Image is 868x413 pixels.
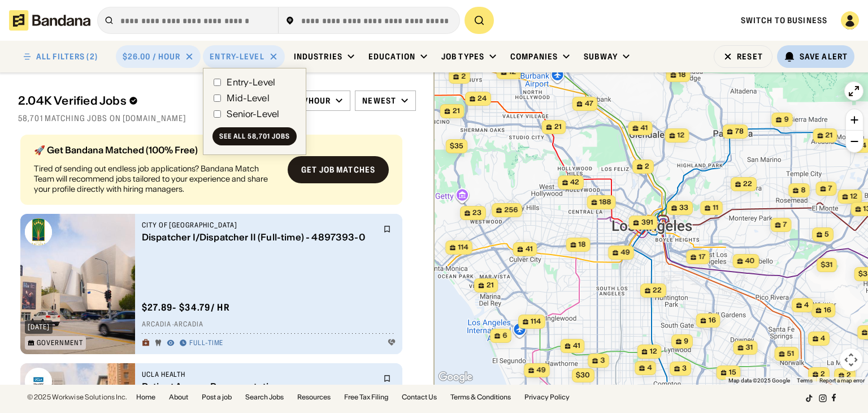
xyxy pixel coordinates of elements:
div: Companies [510,51,558,62]
span: 21 [826,131,833,140]
a: Resources [297,394,331,401]
span: Map data ©2025 Google [728,377,790,384]
div: Subway [584,51,618,62]
a: About [169,394,188,401]
span: 18 [579,240,586,249]
span: 188 [600,197,611,207]
img: Google [437,370,474,385]
div: Industries [294,51,342,62]
span: 114 [531,317,541,326]
span: $30 [576,371,590,379]
div: ALL FILTERS (2) [36,53,98,61]
div: Entry-Level [227,78,275,87]
span: 391 [641,218,653,227]
div: Reset [737,53,763,61]
div: UCLA Health [142,370,376,379]
span: $31 [821,260,832,269]
span: 21 [487,281,494,290]
span: 31 [746,343,753,352]
div: $ 27.89 - $34.79 / hr [142,302,230,313]
div: Patient Access Representative - [GEOGRAPHIC_DATA][PERSON_NAME] (Part-Time) [142,381,376,403]
span: 16 [709,316,716,325]
a: Terms & Conditions [450,394,511,401]
img: Bandana logotype [9,10,90,31]
div: Save Alert [800,51,848,62]
span: 4 [821,334,825,343]
span: 2 [847,371,851,380]
span: 22 [653,286,662,295]
span: 51 [787,349,795,359]
div: $26.00 / hour [123,51,181,62]
div: See all 58,701 jobs [219,133,289,140]
span: 4 [804,300,809,310]
span: 24 [478,94,487,104]
div: Entry-Level [210,51,264,62]
span: 12 [650,347,657,356]
span: 49 [620,248,630,257]
span: 12 [678,131,685,140]
span: 21 [554,122,562,132]
div: Mid-Level [227,93,269,102]
span: 2 [645,162,649,171]
span: 4 [862,141,866,150]
span: 16 [824,306,831,315]
img: City of Arcadia logo [25,218,52,246]
div: Tired of sending out endless job applications? Bandana Match Team will recommend jobs tailored to... [34,164,279,195]
div: Arcadia · Arcadia [142,320,396,329]
div: Senior-Level [227,109,279,118]
div: 58,701 matching jobs on [DOMAIN_NAME] [18,113,416,123]
span: 5 [824,230,829,239]
a: Terms (opens in new tab) [797,377,813,384]
a: Privacy Policy [524,394,570,401]
a: Search Jobs [245,394,284,401]
span: 41 [641,123,648,133]
div: Newest [362,96,396,106]
div: /hour [305,96,331,106]
span: 41 [573,341,580,351]
span: 2 [461,72,466,81]
span: 22 [743,179,752,189]
div: [DATE] [28,324,50,330]
div: Job Types [441,51,484,62]
span: 8 [801,186,805,195]
span: 41 [526,244,533,254]
a: Home [136,394,155,401]
span: 47 [585,99,593,109]
a: Post a job [202,394,232,401]
div: © 2025 Workwise Solutions Inc. [27,394,127,401]
div: Government [37,339,83,346]
div: City of [GEOGRAPHIC_DATA] [142,221,376,230]
a: Open this area in Google Maps (opens a new window) [437,370,474,385]
div: Education [368,51,415,62]
span: 18 [679,70,686,80]
span: 3 [600,356,605,365]
span: 256 [504,205,518,215]
span: 42 [570,178,579,187]
span: 9 [784,115,788,124]
span: 33 [679,203,688,213]
span: 40 [745,256,755,266]
span: 7 [828,184,832,193]
a: Contact Us [402,394,437,401]
button: Map camera controls [840,349,862,371]
span: 9 [684,337,688,346]
span: 17 [698,252,705,262]
a: Switch to Business [741,15,827,25]
a: Free Tax Filing [344,394,388,401]
span: 12 [850,192,858,201]
div: 2.04K Verified Jobs [18,94,272,107]
div: Get job matches [301,166,375,174]
span: 7 [783,220,787,230]
div: Full-time [189,339,224,348]
span: 6 [502,331,507,341]
span: 11 [713,203,718,213]
span: 2 [821,369,825,379]
div: grid [18,130,416,385]
a: Report a map error [819,377,865,384]
div: 🚀 Get Bandana Matched (100% Free) [34,145,279,154]
span: 49 [536,365,545,375]
span: 114 [458,243,468,252]
span: 15 [729,368,736,377]
span: 21 [453,106,460,116]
